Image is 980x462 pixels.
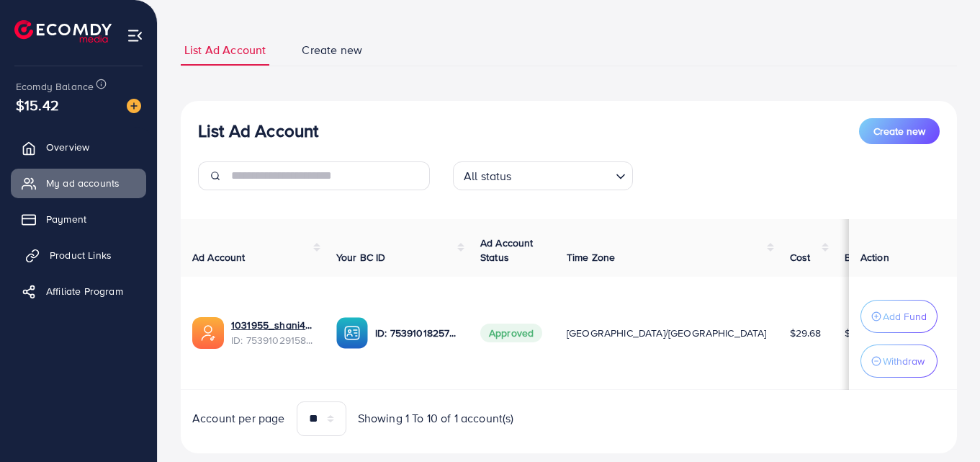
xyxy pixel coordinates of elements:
span: Create new [302,42,362,58]
span: Your BC ID [336,250,386,265]
span: Overview [46,140,89,154]
p: ID: 7539101825719418897 [375,324,457,342]
span: [GEOGRAPHIC_DATA]/[GEOGRAPHIC_DATA] [567,326,767,340]
span: ID: 7539102915869425665 [231,333,313,347]
a: Product Links [11,241,146,270]
span: Account per page [192,410,285,427]
span: Ecomdy Balance [16,79,94,94]
button: Withdraw [860,345,938,378]
span: Ad Account [192,250,246,265]
p: Add Fund [883,308,927,325]
span: Action [860,250,889,265]
span: Approved [480,324,542,342]
span: $15.42 [16,94,59,115]
span: $29.68 [790,326,822,340]
a: My ad accounts [11,169,146,197]
span: Product Links [50,248,112,262]
img: ic-ads-acc.e4c84228.svg [192,317,224,349]
h3: List Ad Account [198,120,318,141]
button: Add Fund [860,300,938,333]
span: All status [461,166,515,187]
img: image [127,99,141,113]
span: Create new [873,124,925,138]
p: Withdraw [883,352,925,370]
span: Time Zone [567,250,615,265]
span: Affiliate Program [46,284,123,298]
input: Search for option [516,163,610,187]
img: menu [127,27,143,44]
a: Affiliate Program [11,277,146,306]
div: <span class='underline'>1031955_shani4578002_1755334217240</span></br>7539102915869425665 [231,318,313,347]
a: Overview [11,133,146,161]
a: 1031955_shani4578002_1755334217240 [231,318,313,332]
img: logo [14,20,112,43]
iframe: Chat [919,397,969,451]
a: Payment [11,205,146,234]
span: Showing 1 To 10 of 1 account(s) [358,410,514,427]
span: Cost [790,250,811,265]
img: ic-ba-acc.ded83a64.svg [336,317,368,349]
button: Create new [859,118,940,144]
span: List Ad Account [184,42,266,58]
span: Ad Account Status [480,236,534,265]
div: Search for option [453,161,633,190]
span: My ad accounts [46,176,120,190]
span: Payment [46,212,86,226]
